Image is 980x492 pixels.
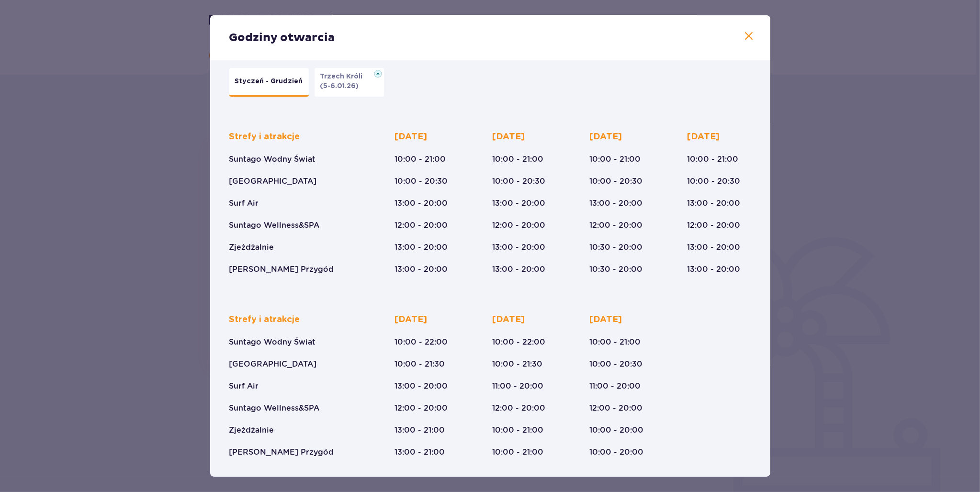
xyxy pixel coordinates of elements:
p: 13:00 - 20:00 [687,264,740,275]
p: Suntago Wodny Świat [229,154,316,165]
p: [DATE] [492,131,525,143]
p: 12:00 - 20:00 [687,220,740,231]
p: 10:00 - 21:00 [590,154,641,165]
p: 10:00 - 21:00 [492,425,543,436]
p: 10:00 - 20:00 [590,447,644,458]
p: [DATE] [492,314,525,325]
p: [DATE] [590,131,622,143]
p: 10:00 - 22:00 [395,337,448,347]
p: Suntago Wodny Świat [229,337,316,347]
p: 13:00 - 20:00 [687,198,740,209]
p: 13:00 - 20:00 [687,242,740,253]
p: 13:00 - 21:00 [395,425,445,436]
p: 10:00 - 20:00 [590,425,644,436]
p: 13:00 - 20:00 [492,242,545,253]
button: Trzech Króli(5-6.01.26) [315,68,384,97]
p: Strefy i atrakcje [229,131,300,143]
p: 10:00 - 22:00 [492,337,545,347]
p: 10:30 - 20:00 [590,242,643,253]
p: 10:00 - 21:30 [395,359,445,369]
p: 10:00 - 20:30 [590,176,643,187]
p: Zjeżdżalnie [229,242,274,253]
p: [PERSON_NAME] Przygód [229,447,334,458]
p: [DATE] [395,131,428,143]
p: 10:00 - 21:30 [492,359,542,369]
p: Styczeń - Grudzień [235,77,303,86]
p: 12:00 - 20:00 [590,220,643,231]
p: 12:00 - 20:00 [395,220,448,231]
p: 13:00 - 20:00 [395,198,448,209]
p: Surf Air [229,381,259,391]
p: Suntago Wellness&SPA [229,403,320,414]
p: [DATE] [590,314,622,325]
p: 10:00 - 21:00 [492,447,543,458]
p: [PERSON_NAME] Przygód [229,264,334,275]
p: (5-6.01.26) [320,81,359,91]
p: 10:00 - 20:30 [492,176,545,187]
p: 13:00 - 20:00 [395,381,448,391]
p: 12:00 - 20:00 [492,220,545,231]
p: 13:00 - 20:00 [492,198,545,209]
p: Zjeżdżalnie [229,425,274,436]
p: 10:00 - 20:30 [395,176,448,187]
p: [GEOGRAPHIC_DATA] [229,176,317,187]
p: 12:00 - 20:00 [395,403,448,414]
p: 13:00 - 20:00 [590,198,643,209]
p: 13:00 - 20:00 [395,264,448,275]
p: [DATE] [395,314,428,325]
p: 10:30 - 20:00 [590,264,643,275]
p: 12:00 - 20:00 [492,403,545,414]
p: [GEOGRAPHIC_DATA] [229,359,317,369]
p: 11:00 - 20:00 [492,381,543,391]
p: 12:00 - 20:00 [590,403,643,414]
p: Strefy i atrakcje [229,314,300,325]
p: [DATE] [687,131,720,143]
p: Surf Air [229,198,259,209]
p: 10:00 - 20:30 [590,359,643,369]
p: 13:00 - 21:00 [395,447,445,458]
p: 10:00 - 21:00 [687,154,738,165]
p: Suntago Wellness&SPA [229,220,320,231]
p: 10:00 - 21:00 [492,154,543,165]
p: 13:00 - 20:00 [395,242,448,253]
p: Trzech Króli [320,72,369,81]
p: 10:00 - 20:30 [687,176,740,187]
p: Godziny otwarcia [229,31,335,45]
p: 10:00 - 21:00 [590,337,641,347]
button: Styczeń - Grudzień [229,68,309,97]
p: 11:00 - 20:00 [590,381,641,391]
p: 13:00 - 20:00 [492,264,545,275]
p: 10:00 - 21:00 [395,154,446,165]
